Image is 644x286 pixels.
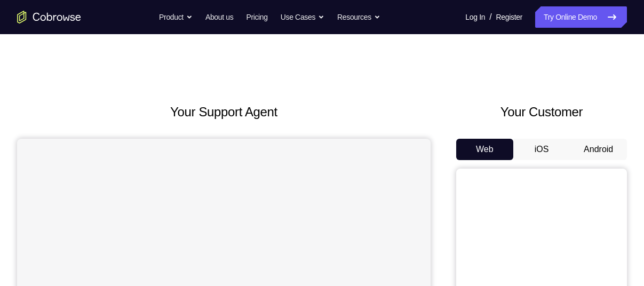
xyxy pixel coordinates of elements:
[570,139,627,160] button: Android
[17,11,81,23] a: Go to the home page
[513,139,570,160] button: iOS
[489,11,491,23] span: /
[246,6,267,28] a: Pricing
[456,102,627,122] h2: Your Customer
[159,6,193,28] button: Product
[17,102,431,122] h2: Your Support Agent
[456,139,513,160] button: Web
[281,6,324,28] button: Use Cases
[337,6,380,28] button: Resources
[535,6,627,28] a: Try Online Demo
[465,6,485,28] a: Log In
[496,6,522,28] a: Register
[205,6,233,28] a: About us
